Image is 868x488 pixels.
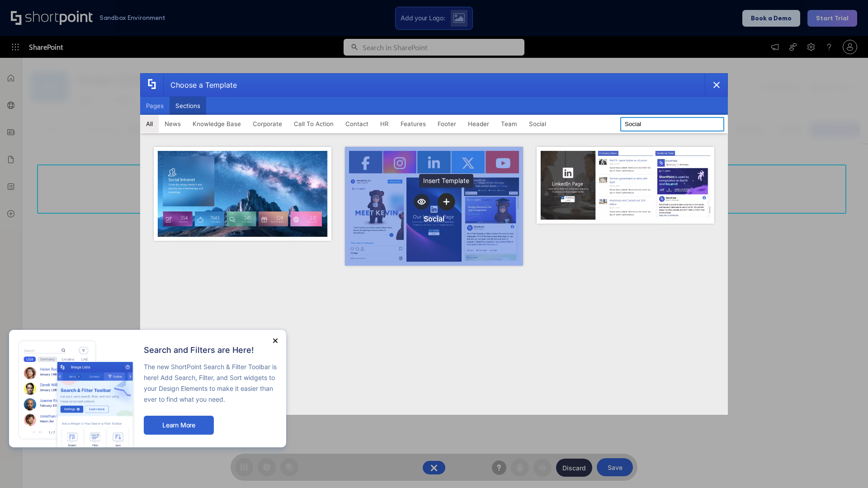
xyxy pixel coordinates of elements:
[823,445,868,488] iframe: Chat Widget
[170,97,206,115] button: Sections
[159,115,187,133] button: News
[140,97,170,115] button: Pages
[424,214,444,223] div: Social
[144,361,277,405] p: The new ShortPoint Search & Filter Toolbar is here! Add Search, Filter, and Sort widgets to your ...
[620,117,724,131] input: Search
[340,115,374,133] button: Contact
[18,339,135,447] img: new feature image
[140,115,159,133] button: All
[187,115,247,133] button: Knowledge Base
[462,115,495,133] button: Header
[144,416,214,435] button: Learn More
[247,115,288,133] button: Corporate
[374,115,395,133] button: HR
[495,115,523,133] button: Team
[523,115,552,133] button: Social
[395,115,432,133] button: Features
[163,74,237,96] div: Choose a Template
[432,115,462,133] button: Footer
[288,115,340,133] button: Call To Action
[140,73,728,415] div: template selector
[144,346,277,355] h2: Search and Filters are Here!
